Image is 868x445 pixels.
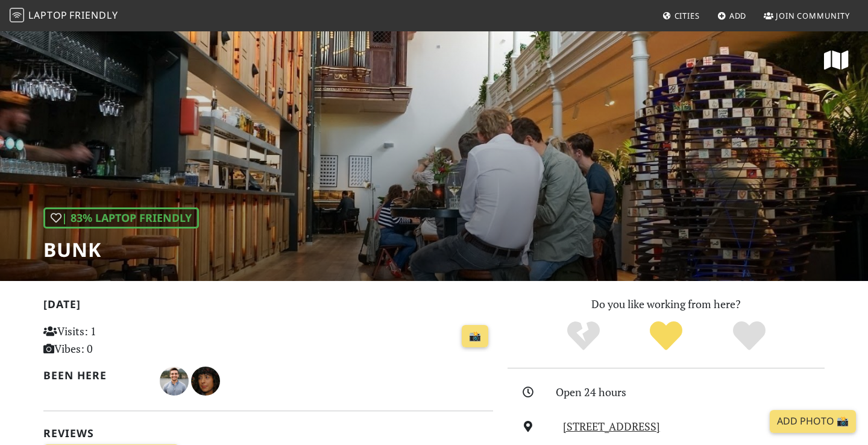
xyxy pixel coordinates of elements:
[43,238,199,261] h1: BUNK
[729,10,747,21] span: Add
[160,373,191,387] span: Devan Pellow
[542,320,625,353] div: No
[191,367,220,396] img: 1410-eleonora.jpg
[69,8,118,22] span: Friendly
[624,320,708,353] div: Yes
[563,419,660,434] a: [STREET_ADDRESS]
[675,10,700,21] span: Cities
[759,5,855,27] a: Join Community
[712,5,752,27] a: Add
[556,383,832,401] div: Open 24 hours
[28,8,68,22] span: Laptop
[191,373,220,387] span: Vivi Ele
[43,427,493,440] h2: Reviews
[43,369,145,382] h2: Been here
[708,320,791,353] div: Definitely!
[508,295,825,313] p: Do you like working from here?
[10,8,24,22] img: LaptopFriendly
[43,323,184,358] p: Visits: 1 Vibes: 0
[43,298,493,315] h2: [DATE]
[160,367,189,396] img: 2412-devan.jpg
[776,10,850,21] span: Join Community
[770,410,856,433] a: Add Photo 📸
[10,5,118,27] a: LaptopFriendly LaptopFriendly
[462,325,488,348] a: 📸
[43,207,199,229] div: | 83% Laptop Friendly
[658,5,705,27] a: Cities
